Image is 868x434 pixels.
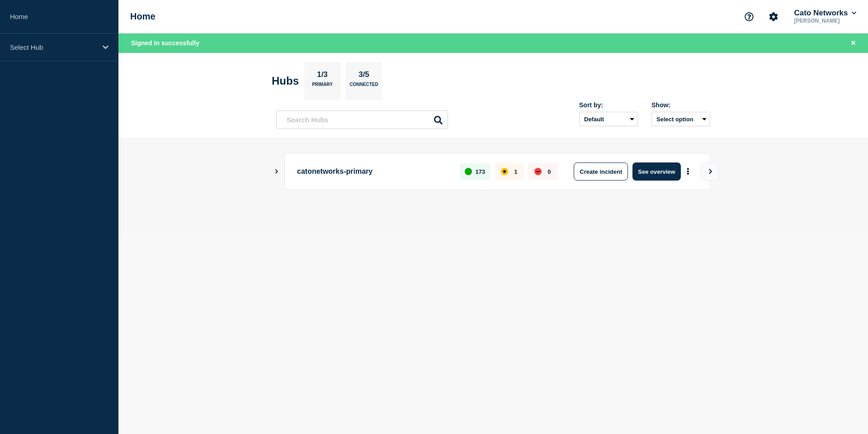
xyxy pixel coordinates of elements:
[501,168,508,175] div: affected
[651,112,710,126] button: Select option
[476,168,486,175] p: 173
[701,162,719,181] button: View
[272,75,299,87] h2: Hubs
[848,38,859,48] button: Close banner
[547,168,551,175] p: 0
[651,101,710,109] div: Show:
[682,163,694,180] button: More actions
[10,43,97,51] p: Select Hub
[276,110,448,129] input: Search Hubs
[574,162,628,181] button: Create incident
[534,168,542,175] div: down
[312,82,333,91] p: Primary
[131,39,199,47] span: Signed in successfully
[579,101,638,109] div: Sort by:
[355,70,373,82] p: 3/5
[465,168,472,175] div: up
[274,168,279,175] button: Show Connected Hubs
[792,18,858,24] p: [PERSON_NAME]
[632,162,680,181] button: See overview
[349,82,378,91] p: Connected
[314,70,331,82] p: 1/3
[579,112,638,126] select: Sort by
[740,7,759,26] button: Support
[130,11,156,22] h1: Home
[792,9,858,18] button: Cato Networks
[297,162,449,181] p: catonetworks-primary
[764,7,783,26] button: Account settings
[514,168,517,175] p: 1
